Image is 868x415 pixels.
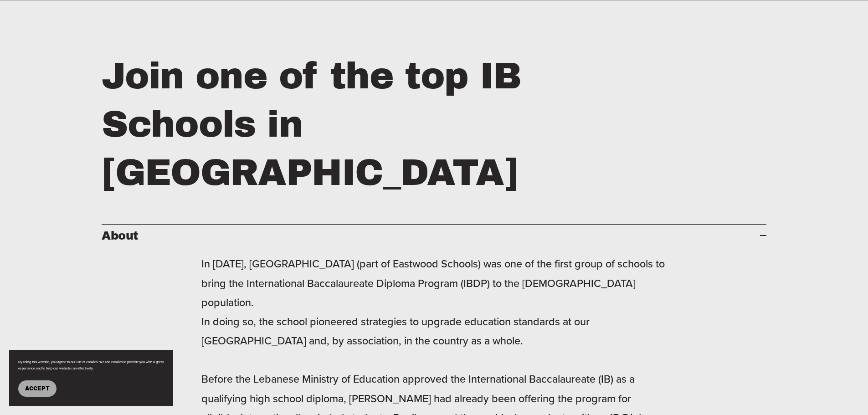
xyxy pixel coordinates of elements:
[9,350,173,406] section: Cookie banner
[25,385,50,392] span: Accept
[102,52,632,197] h2: Join one of the top IB Schools in [GEOGRAPHIC_DATA]
[102,229,760,242] span: About
[18,359,164,371] p: By using this website, you agree to our use of cookies. We use cookies to provide you with a grea...
[102,225,766,249] button: About
[18,380,56,397] button: Accept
